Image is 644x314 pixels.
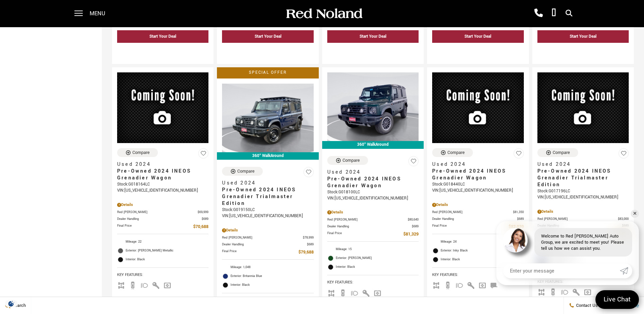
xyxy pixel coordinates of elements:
span: $689 [202,216,208,222]
button: Compare Vehicle [327,156,368,165]
a: Final Price $79,688 [222,249,313,256]
a: Dealer Handling $689 [327,224,419,229]
a: Live Chat [595,290,639,309]
span: Exterior: [PERSON_NAME] Metallic [126,247,208,254]
span: Used 2024 [537,161,624,168]
span: Final Price [327,231,403,238]
span: Navigation Sys [584,289,592,294]
div: undefined - Pre-Owned 2024 INEOS Grenadier Wagon With Navigation & 4WD [327,45,419,57]
span: Backup Camera [339,290,347,295]
span: Pre-Owned 2024 INEOS Grenadier Trialmaster Edition [222,187,308,207]
span: Interior: Black [336,264,419,271]
span: Used 2024 [222,180,308,187]
button: Compare Vehicle [432,148,473,157]
span: Navigation Sys [373,290,382,295]
span: Navigation Sys [478,282,486,287]
a: Dealer Handling $689 [432,216,523,222]
img: 2024 INEOS Grenadier Wagon [432,72,523,143]
div: 360° WalkAround [217,152,318,160]
span: Final Price [117,223,193,230]
div: Start Your Deal [327,30,419,43]
li: Mileage: 1,048 [222,263,313,272]
span: Interior: Black [126,256,208,263]
span: Used 2024 [327,169,413,176]
div: Compare [447,150,465,156]
span: Backup Camera [129,282,137,287]
a: Used 2024Pre-Owned 2024 INEOS Grenadier Wagon [432,161,523,181]
a: Used 2024Pre-Owned 2024 INEOS Grenadier Trialmaster Edition [222,180,313,207]
span: Final Price [432,223,508,230]
a: Used 2024Pre-Owned 2024 INEOS Grenadier Trialmaster Edition [537,161,629,188]
div: Start Your Deal [222,30,313,43]
a: Used 2024Pre-Owned 2024 INEOS Grenadier Wagon [327,169,419,189]
a: Red [PERSON_NAME] $81,350 [432,210,523,215]
span: Pre-Owned 2024 INEOS Grenadier Trialmaster Edition [537,168,624,188]
div: Stock : G017196LC [537,188,629,194]
div: undefined - Pre-Owned 2024 INEOS Grenadier Wagon With Navigation & 4WD [222,45,313,57]
span: $689 [517,216,524,222]
span: Fog Lights [455,282,463,287]
span: Dealer Handling [222,242,307,247]
a: Dealer Handling $689 [117,216,208,222]
span: $69,999 [198,210,208,215]
span: AWD [327,290,335,295]
span: $81,350 [513,210,524,215]
div: undefined - Pre-Owned 2024 INEOS Grenadier Wagon With Navigation & 4WD [432,45,523,57]
section: Click to Open Cookie Consent Modal [3,300,19,307]
div: Pricing Details - Pre-Owned 2024 INEOS Grenadier Wagon With Navigation & 4WD [117,202,208,208]
div: Start Your Deal [255,34,281,39]
a: Used 2024Pre-Owned 2024 INEOS Grenadier Wagon [117,161,208,181]
input: Enter your message [503,263,620,278]
span: AWD [117,282,125,287]
div: Stock : G018100LC [327,189,419,195]
span: Pre-Owned 2024 INEOS Grenadier Wagon [327,176,413,189]
a: Dealer Handling $689 [222,242,313,247]
a: Final Price $70,688 [117,223,208,230]
button: Compare Vehicle [537,148,578,157]
div: VIN: [US_VEHICLE_IDENTIFICATION_NUMBER] [327,195,419,202]
a: Final Price $82,039 [432,223,523,230]
span: Backup Camera [444,282,452,287]
span: Fog Lights [350,290,358,295]
span: Exterior: Inky Black [441,247,523,254]
span: Backup Camera [549,289,557,294]
span: Red [PERSON_NAME] [537,216,618,222]
div: Start Your Deal [149,34,176,39]
div: Stock : G019150LC [222,207,313,213]
div: Stock : G018164LC [117,181,208,188]
span: Exterior: [PERSON_NAME] [336,255,419,262]
div: Start Your Deal [360,34,386,39]
button: Save Vehicle [619,148,629,161]
div: Start Your Deal [537,30,629,43]
div: Stock : G018440LC [432,181,523,188]
div: Pricing Details - Pre-Owned 2024 INEOS Grenadier Trialmaster Edition With Navigation & 4WD [537,209,629,215]
img: Opt-Out Icon [3,300,19,307]
div: Compare [343,157,360,163]
img: 2024 INEOS Grenadier Trialmaster Edition [537,72,629,143]
div: VIN: [US_VEHICLE_IDENTIFICATION_NUMBER] [117,188,208,194]
img: 2024 INEOS Grenadier Wagon [327,72,419,141]
span: $79,688 [298,249,314,256]
span: $70,688 [193,223,208,230]
button: Save Vehicle [408,156,419,169]
li: Mileage: 15 [327,245,419,254]
div: Start Your Deal [570,34,596,39]
span: Keyless Entry [152,282,160,287]
span: Live Chat [600,295,634,304]
div: VIN: [US_VEHICLE_IDENTIFICATION_NUMBER] [537,194,629,200]
span: Fog Lights [560,289,569,294]
span: Key Features : [327,279,419,286]
span: Tow Package [490,282,498,287]
img: 2024 INEOS Grenadier Trialmaster Edition [222,84,313,152]
button: Compare Vehicle [222,167,263,176]
li: Mileage: 24 [432,238,523,246]
div: undefined - Pre-Owned 2024 INEOS Grenadier Wagon With Navigation & 4WD [537,45,629,57]
span: $83,000 [618,216,629,222]
span: Interior: Black [441,256,523,263]
span: AWD [537,289,546,294]
span: Used 2024 [117,161,203,168]
button: Save Vehicle [303,167,314,180]
div: Start Your Deal [432,30,523,43]
div: 360° WalkAround [322,141,424,149]
div: Compare [237,168,255,174]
